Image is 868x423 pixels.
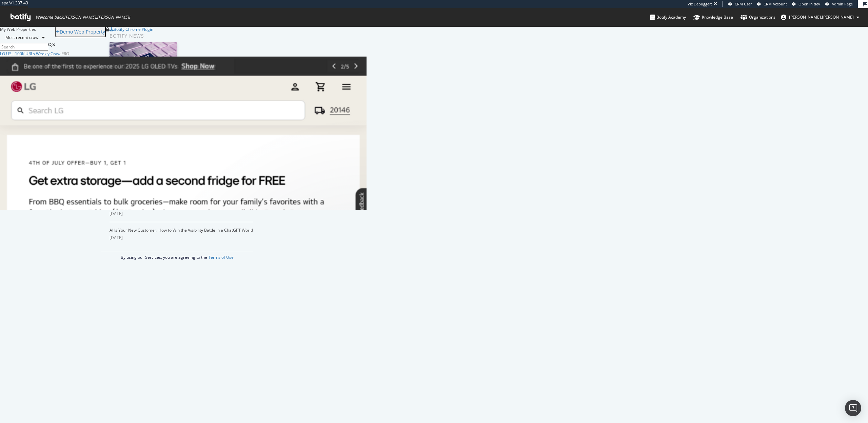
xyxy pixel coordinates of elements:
a: AI Is Your New Customer: How to Win the Visibility Battle in a ChatGPT World [110,227,253,233]
a: CRM Account [757,1,787,7]
div: Botify Chrome Plugin [114,26,153,32]
div: [DATE] [110,211,253,217]
a: Botify Chrome Plugin [110,26,153,32]
a: Open in dev [792,1,820,7]
div: Pro [61,51,69,57]
div: [DATE] [110,235,253,241]
span: robert.salerno [789,14,854,20]
button: [PERSON_NAME].[PERSON_NAME] [775,12,865,23]
div: Viz Debugger: [688,1,712,7]
div: By using our Services, you are agreeing to the [101,251,253,260]
div: Most recent crawl [5,36,39,40]
a: Knowledge Base [693,8,733,26]
span: Open in dev [798,1,820,6]
a: Organizations [741,8,775,26]
div: Organizations [741,14,775,21]
button: Demo Web Property [55,26,106,37]
a: Demo Web Property [55,29,106,35]
div: Open Intercom Messenger [845,400,861,416]
div: Botify news [110,32,253,40]
div: Knowledge Base [693,14,733,21]
div: Botify Academy [650,14,686,21]
a: Terms of Use [208,254,234,260]
a: CRM User [728,1,752,7]
a: Botify Academy [650,8,686,26]
span: Admin Page [832,1,853,6]
span: CRM Account [764,1,787,6]
a: Admin Page [825,1,853,7]
div: Demo Web Property [60,28,105,35]
span: Welcome back, [PERSON_NAME].[PERSON_NAME] ! [36,15,130,20]
span: CRM User [735,1,752,6]
img: Prepare for Black Friday 2025 by Prioritizing AI Search Visibility [110,42,177,78]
